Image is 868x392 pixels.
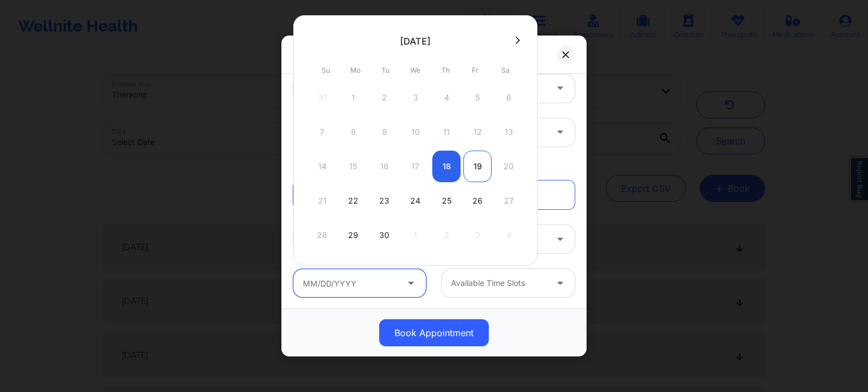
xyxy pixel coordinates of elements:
[370,185,398,217] div: Tue Sep 23 2025
[370,219,398,251] div: Tue Sep 30 2025
[285,162,583,173] div: Appointment information:
[381,66,389,74] abbr: Tuesday
[401,185,429,217] div: Wed Sep 24 2025
[463,185,492,217] div: Fri Sep 26 2025
[379,319,489,346] button: Book Appointment
[463,151,492,182] div: Fri Sep 19 2025
[339,185,367,217] div: Mon Sep 22 2025
[472,66,479,74] abbr: Friday
[322,66,330,74] abbr: Sunday
[410,66,420,74] abbr: Wednesday
[501,66,510,74] abbr: Saturday
[400,36,431,47] div: [DATE]
[339,219,367,251] div: Mon Sep 29 2025
[441,66,450,74] abbr: Thursday
[293,269,426,297] input: MM/DD/YYYY
[350,66,361,74] abbr: Monday
[432,185,461,217] div: Thu Sep 25 2025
